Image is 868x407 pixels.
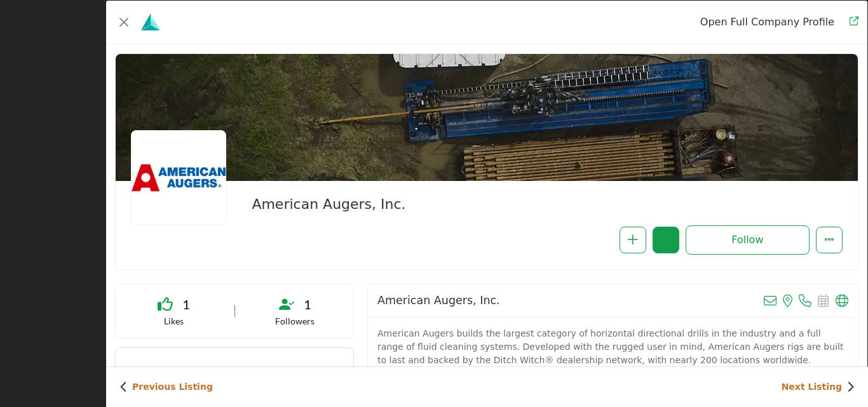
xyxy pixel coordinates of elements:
span: 1 [182,295,190,314]
button: Close [115,13,133,31]
span: 1 [304,295,311,314]
h2: About [131,363,168,384]
h2: American Augers, Inc. [252,196,601,213]
p: Likes [132,315,217,328]
p: Followers [253,315,338,328]
button: Redirect to login [686,225,810,255]
img: american-augers-inc logo [131,130,226,225]
button: More Options [816,227,843,253]
p: American Augers builds the largest category of horizontal directional drills in the industry and ... [377,327,848,407]
a: Next Listing [782,380,855,394]
a: Redirect to american-augers-inc [700,16,834,28]
img: Platinum Sponsors [141,13,160,32]
button: Redirect to login page [653,227,679,253]
h2: American Augers, Inc. [377,294,500,307]
a: Previous Listing [119,380,213,394]
a: Redirect to american-augers-inc [841,15,858,30]
button: Redirect to login page [620,227,646,253]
